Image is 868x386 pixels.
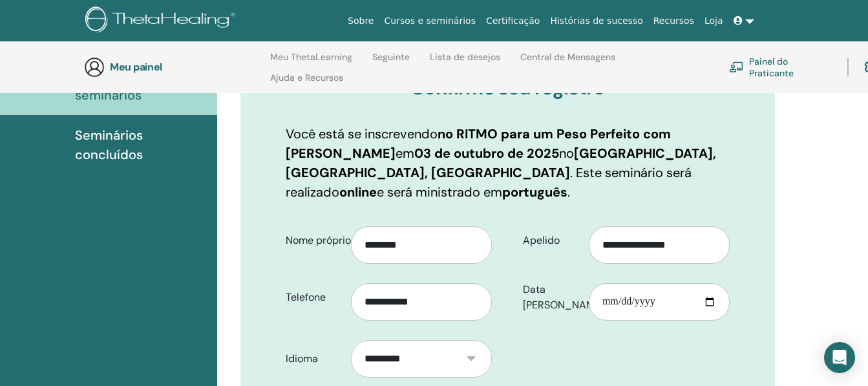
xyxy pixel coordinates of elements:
[729,61,744,72] img: chalkboard-teacher.svg
[110,61,239,73] h3: Meu painel
[84,57,105,78] img: generic-user-icon.jpg
[286,145,716,181] b: [GEOGRAPHIC_DATA], [GEOGRAPHIC_DATA], [GEOGRAPHIC_DATA]
[513,228,589,253] label: Apelido
[276,228,352,253] label: Nome próprio
[699,9,728,33] a: Loja
[481,9,545,33] a: Certificação
[276,347,352,371] label: Idioma
[379,9,480,33] a: Cursos e seminários
[648,9,699,33] a: Recursos
[286,76,730,100] h3: Confirme seu registro
[270,72,343,93] a: Ajuda e Recursos
[545,9,648,33] a: Histórias de sucesso
[520,52,615,72] a: Central de Mensagens
[276,285,352,310] label: Telefone
[729,53,832,81] a: Painel do Praticante
[75,125,207,164] span: Seminários concluídos
[286,124,730,202] p: Você está se inscrevendo em no . Este seminário será realizado e será ministrado em .
[372,52,410,72] a: Seguinte
[513,277,589,317] label: Data [PERSON_NAME]
[502,184,567,200] b: português
[286,125,671,162] b: no RITMO para um Peso Perfeito com [PERSON_NAME]
[85,6,240,36] img: logo.png
[430,52,500,72] a: Lista de desejos
[270,52,352,72] a: Meu ThetaLearning
[749,56,832,79] font: Painel do Praticante
[339,184,377,200] b: online
[824,342,855,373] div: Abra o Intercom Messenger
[343,9,379,33] a: Sobre
[414,145,559,162] b: 03 de outubro de 2025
